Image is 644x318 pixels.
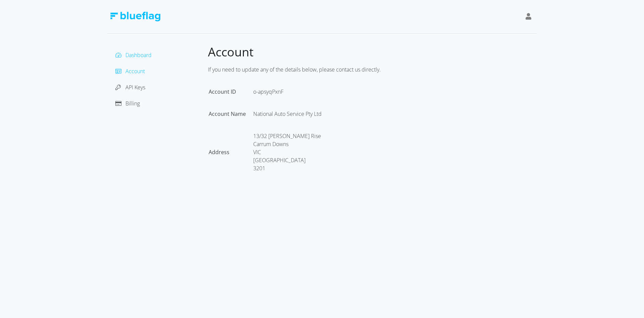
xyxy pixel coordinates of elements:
div: VIC [253,148,322,156]
td: National Auto Service Pty Ltd [253,110,328,131]
div: 13/32 [PERSON_NAME] Rise [253,132,322,140]
span: Account [208,44,254,60]
a: Dashboard [115,51,152,59]
div: [GEOGRAPHIC_DATA] [253,156,322,164]
a: API Keys [115,84,145,91]
span: API Keys [125,84,145,91]
span: Dashboard [125,51,152,59]
span: Address [209,148,229,156]
a: Account [115,67,145,75]
span: Billing [125,100,140,107]
div: 3201 [253,164,322,172]
span: Account ID [209,88,236,95]
div: Carrum Downs [253,140,322,148]
div: If you need to update any of the details below, please contact us directly. [208,63,537,76]
img: Blue Flag Logo [110,12,160,21]
td: o-apsyqPxnF [253,88,328,109]
a: Billing [115,100,140,107]
span: Account Name [209,110,246,118]
span: Account [125,67,145,75]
